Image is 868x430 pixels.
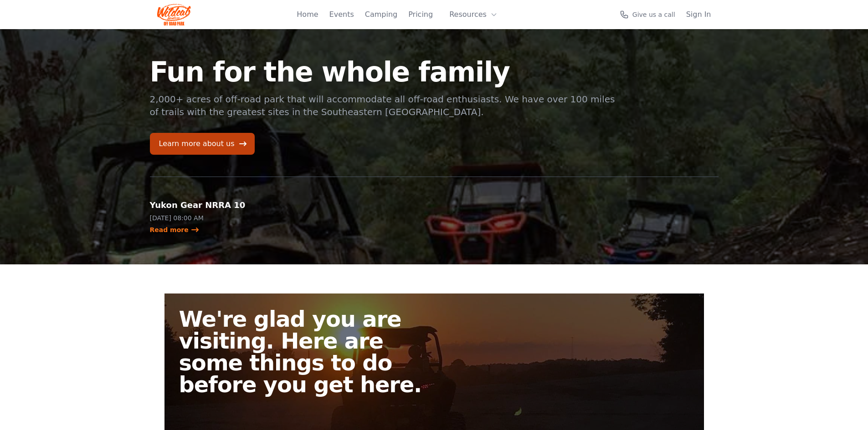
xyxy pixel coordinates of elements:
a: Home [297,9,318,20]
a: Events [329,9,354,20]
button: Resources [444,5,503,24]
a: Pricing [408,9,433,20]
p: 2,000+ acres of off-road park that will accommodate all off-road enthusiasts. We have over 100 mi... [150,93,616,118]
h2: Yukon Gear NRRA 10 [150,199,281,212]
a: Give us a call [620,10,675,19]
img: Wildcat Logo [157,4,191,25]
h2: We're glad you are visiting. Here are some things to do before you get here. [179,308,442,395]
h1: Fun for the whole family [150,58,616,86]
a: Sign In [686,9,711,20]
a: Learn more about us [150,133,255,155]
a: Read more [150,225,200,234]
a: Camping [365,9,397,20]
span: Give us a call [632,10,675,19]
p: [DATE] 08:00 AM [150,213,281,223]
